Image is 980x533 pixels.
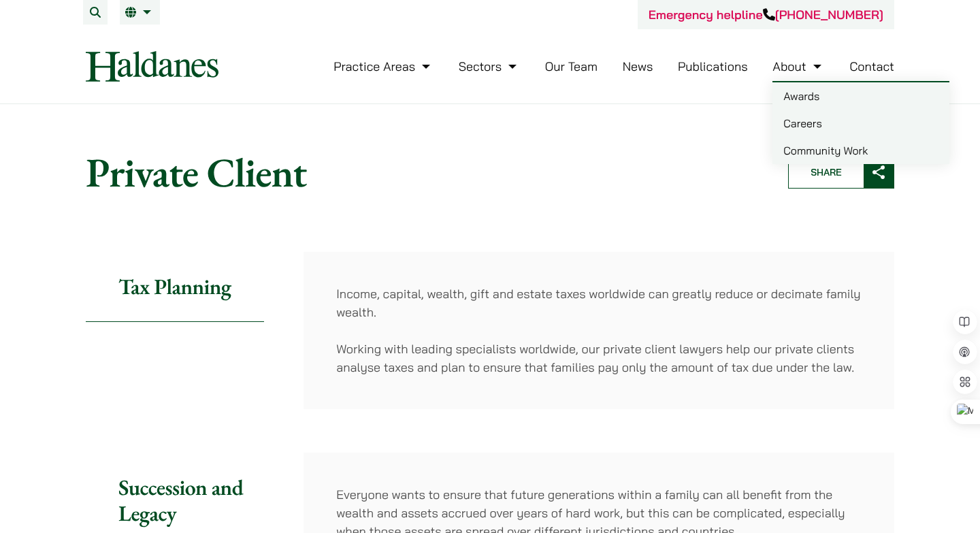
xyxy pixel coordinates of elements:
[772,110,949,137] a: Careers
[849,59,894,74] a: Contact
[459,59,520,74] a: Sectors
[86,148,765,197] h1: Private Client
[86,252,264,322] h2: Tax Planning
[86,51,218,82] img: Logo of Haldanes
[336,285,862,321] p: Income, capital, wealth, gift and estate taxes worldwide can greatly reduce or decimate family we...
[788,156,894,189] button: Share
[678,59,748,74] a: Publications
[336,340,862,376] p: Working with leading specialists worldwide, our private client lawyers help our private clients a...
[772,82,949,110] a: Awards
[772,137,949,164] a: Community Work
[623,59,653,74] a: News
[789,157,864,188] span: Share
[649,7,883,22] a: Emergency helpline[PHONE_NUMBER]
[772,59,824,74] a: About
[545,59,598,74] a: Our Team
[125,7,154,18] a: EN
[333,59,434,74] a: Practice Areas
